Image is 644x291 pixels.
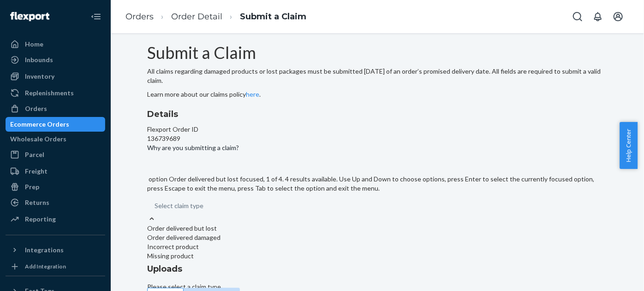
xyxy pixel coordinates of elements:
[147,108,608,120] h3: Details
[87,7,105,26] button: Close Navigation
[6,37,105,52] a: Home
[147,242,608,251] div: Incorrect product
[6,52,105,67] a: Inbounds
[25,88,74,98] div: Replenishments
[147,125,608,134] div: Flexport Order ID
[246,90,259,98] a: here
[125,12,154,22] a: Orders
[118,3,314,30] ol: breadcrumbs
[25,55,53,64] div: Inbounds
[6,132,105,146] a: Wholesale Orders
[6,147,105,162] a: Parcel
[25,40,43,49] div: Home
[6,69,105,84] a: Inventory
[6,101,105,116] a: Orders
[25,215,56,224] div: Reporting
[609,7,627,26] button: Open account menu
[147,44,608,62] h1: Submit a Claim
[589,7,607,26] button: Open notifications
[147,233,608,242] div: Order delivered damaged
[6,261,105,272] a: Add Integration
[25,167,48,176] div: Freight
[147,67,608,85] p: All claims regarding damaged products or lost packages must be submitted [DATE] of an order’s pro...
[10,12,49,21] img: Flexport logo
[25,262,66,270] div: Add Integration
[10,134,66,144] div: Wholesale Orders
[25,150,44,159] div: Parcel
[240,12,306,22] a: Submit a Claim
[155,201,203,210] div: Select claim type
[25,104,47,113] div: Orders
[6,164,105,179] a: Freight
[25,245,64,255] div: Integrations
[6,212,105,227] a: Reporting
[568,7,587,26] button: Open Search Box
[6,117,105,132] a: Ecommerce Orders
[25,72,54,81] div: Inventory
[6,243,105,257] button: Integrations
[6,86,105,100] a: Replenishments
[147,263,608,275] h3: Uploads
[147,175,608,193] p: option Order delivered but lost focused, 1 of 4. 4 results available. Use Up and Down to choose o...
[620,122,638,169] button: Help Center
[25,182,39,192] div: Prep
[6,180,105,194] a: Prep
[147,134,608,143] div: 136739689
[147,251,608,261] div: Missing product
[147,143,239,152] p: Why are you submitting a claim?
[171,12,222,22] a: Order Detail
[25,198,49,207] div: Returns
[6,195,105,210] a: Returns
[147,224,608,233] div: Order delivered but lost
[10,120,69,129] div: Ecommerce Orders
[147,90,608,99] p: Learn more about our claims policy .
